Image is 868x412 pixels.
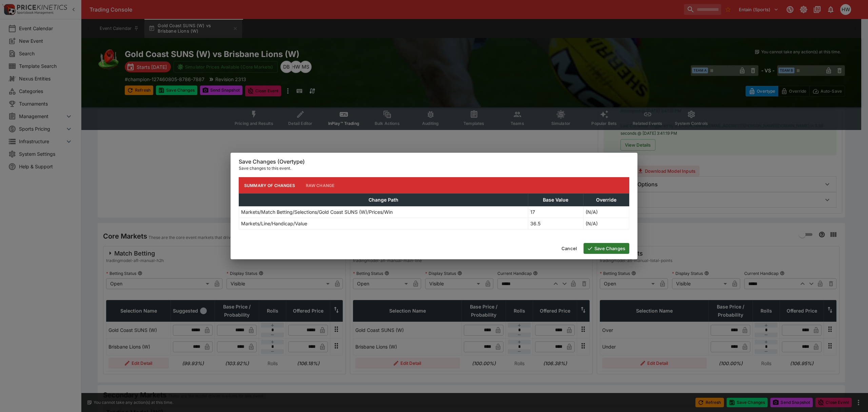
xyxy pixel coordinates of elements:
[241,208,393,216] p: Markets/Match Betting/Selections/Gold Coast SUNS (W)/Prices/Win
[528,194,583,206] th: Base Value
[584,243,629,254] button: Save Changes
[241,220,307,227] p: Markets/Line/Handicap/Value
[239,165,629,172] p: Save changes to this event.
[239,194,528,206] th: Change Path
[583,206,629,218] td: (N/A)
[583,194,629,206] th: Override
[528,206,583,218] td: 17
[300,177,340,193] button: Raw Change
[239,158,629,165] h6: Save Changes (Overtype)
[528,218,583,229] td: 36.5
[557,243,581,254] button: Cancel
[583,218,629,229] td: (N/A)
[239,177,300,193] button: Summary of Changes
